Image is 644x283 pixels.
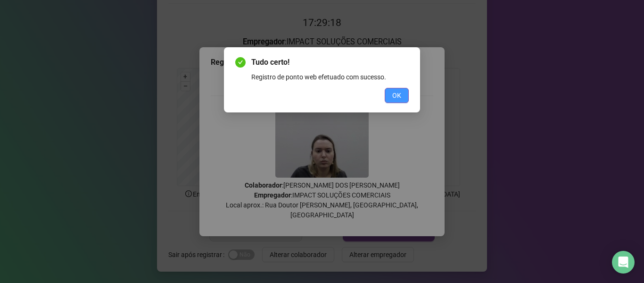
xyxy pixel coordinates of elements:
button: OK [385,88,409,103]
div: Registro de ponto web efetuado com sucesso. [251,72,409,82]
span: check-circle [235,57,246,68]
span: Tudo certo! [251,57,409,68]
div: Open Intercom Messenger [612,251,635,274]
span: OK [392,90,401,101]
